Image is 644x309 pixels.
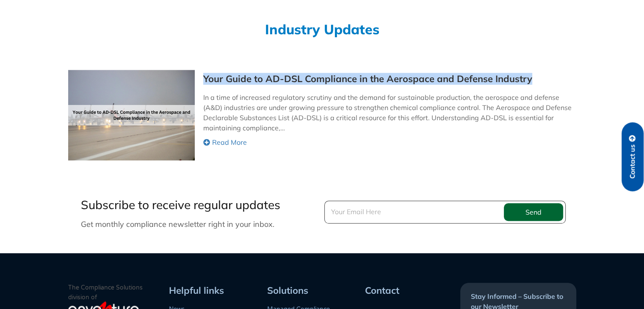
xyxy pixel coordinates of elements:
[327,204,504,220] input: Your Email Here
[365,284,399,296] span: Contact
[203,74,532,84] a: Your Guide to AD-DSL Compliance in the Aerospace and Defense Industry
[68,22,576,36] h2: Industry Updates
[169,284,224,296] span: Helpful links
[622,122,644,191] a: Contact us
[504,203,563,221] button: Send
[81,218,318,230] p: Get monthly compliance newsletter right in your inbox.
[212,137,247,147] span: Read More
[629,144,636,179] span: Contact us
[267,284,308,296] span: Solutions
[81,198,318,212] h3: Subscribe to receive regular updates
[68,283,166,302] p: The Compliance Solutions division of
[203,137,575,147] a: Read More
[525,208,542,216] span: Send
[203,92,575,133] p: In a time of increased regulatory scrutiny and the demand for sustainable production, the aerospa...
